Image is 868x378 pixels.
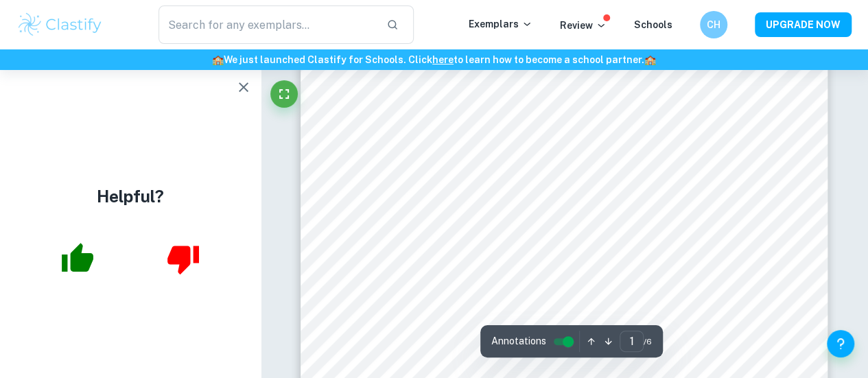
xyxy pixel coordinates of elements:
h4: Helpful? [97,184,164,209]
a: here [432,54,454,65]
span: 🏫 [644,54,656,65]
img: Clastify logo [16,11,104,38]
p: Exemplars [469,16,532,32]
p: Review [560,18,607,33]
span: / 6 [644,335,652,348]
span: 🏫 [212,54,224,65]
input: Search for any exemplars... [159,5,375,44]
h6: We just launched Clastify for Schools. Click to learn how to become a school partner. [3,52,865,67]
a: Schools [634,19,672,30]
button: CH [700,11,727,38]
button: Fullscreen [270,80,298,108]
button: Help and Feedback [827,330,854,357]
button: UPGRADE NOW [755,12,852,37]
span: Annotations [491,334,546,349]
h6: CH [706,17,722,32]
